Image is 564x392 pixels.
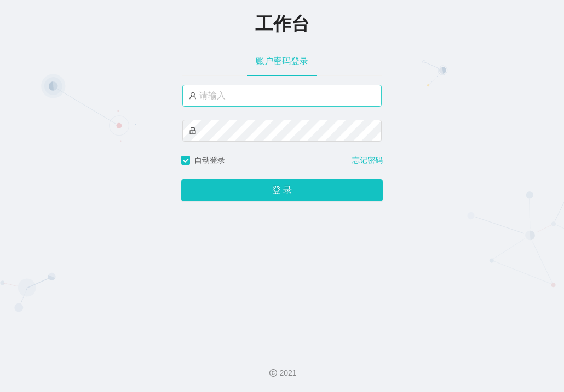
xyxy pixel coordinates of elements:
[255,14,309,34] span: 工作台
[189,127,197,134] i: 图标： 锁
[181,179,383,201] button: 登 录
[247,46,317,77] div: 账户密码登录
[279,368,296,377] font: 2021
[189,92,197,100] i: 图标： 用户
[182,85,382,107] input: 请输入
[190,156,229,165] span: 自动登录
[352,155,383,166] a: 忘记密码
[269,369,277,377] i: 图标： 版权所有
